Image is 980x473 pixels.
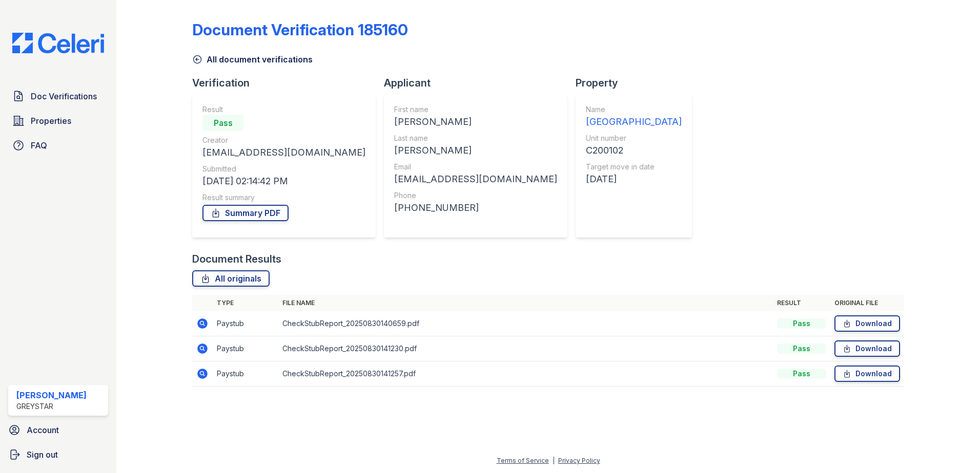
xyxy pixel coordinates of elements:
[202,205,289,221] a: Summary PDF
[394,201,557,215] div: [PHONE_NUMBER]
[586,133,682,143] div: Unit number
[576,76,700,90] div: Property
[558,457,600,464] a: Privacy Policy
[202,145,365,160] div: [EMAIL_ADDRESS][DOMAIN_NAME]
[213,311,278,336] td: Paystub
[31,90,97,102] span: Doc Verifications
[213,295,278,311] th: Type
[384,76,576,90] div: Applicant
[192,252,281,266] div: Document Results
[192,270,270,287] a: All originals
[394,133,557,143] div: Last name
[586,104,682,129] a: Name [GEOGRAPHIC_DATA]
[4,444,112,465] a: Sign out
[8,111,108,131] a: Properties
[553,457,555,464] div: |
[777,369,826,379] div: Pass
[16,389,87,401] div: [PERSON_NAME]
[27,448,58,461] span: Sign out
[202,192,365,203] div: Result summary
[586,115,682,129] div: [GEOGRAPHIC_DATA]
[27,424,59,436] span: Account
[16,401,87,412] div: Greystar
[278,295,773,311] th: File name
[8,86,108,106] a: Doc Verifications
[394,115,557,129] div: [PERSON_NAME]
[202,164,365,174] div: Submitted
[202,115,243,131] div: Pass
[777,343,826,354] div: Pass
[586,172,682,186] div: [DATE]
[31,115,71,127] span: Properties
[830,295,904,311] th: Original file
[586,104,682,115] div: Name
[497,457,549,464] a: Terms of Service
[4,33,112,53] img: CE_Logo_Blue-a8612792a0a2168367f1c8372b55b34899dd931a85d93a1a3d3e32e68fde9ad4.png
[834,315,900,332] a: Download
[586,162,682,172] div: Target move in date
[586,143,682,158] div: C200102
[394,190,557,201] div: Phone
[773,295,830,311] th: Result
[192,53,313,66] a: All document verifications
[278,336,773,361] td: CheckStubReport_20250830141230.pdf
[394,104,557,115] div: First name
[278,361,773,386] td: CheckStubReport_20250830141257.pdf
[777,318,826,329] div: Pass
[394,143,557,158] div: [PERSON_NAME]
[394,172,557,186] div: [EMAIL_ADDRESS][DOMAIN_NAME]
[192,20,408,39] div: Document Verification 185160
[202,135,365,145] div: Creator
[213,361,278,386] td: Paystub
[31,139,47,152] span: FAQ
[278,311,773,336] td: CheckStubReport_20250830140659.pdf
[394,162,557,172] div: Email
[4,420,112,440] a: Account
[192,76,384,90] div: Verification
[202,104,365,115] div: Result
[202,174,365,188] div: [DATE] 02:14:42 PM
[213,336,278,361] td: Paystub
[834,340,900,357] a: Download
[8,135,108,156] a: FAQ
[834,365,900,382] a: Download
